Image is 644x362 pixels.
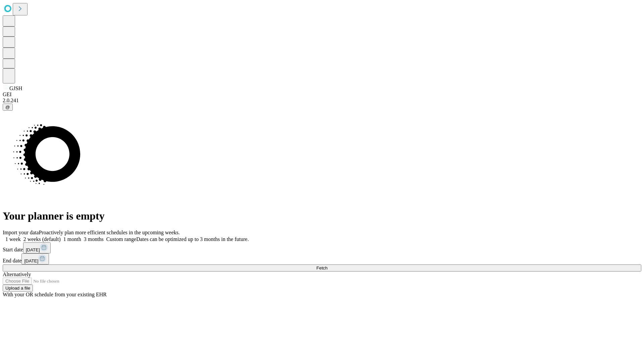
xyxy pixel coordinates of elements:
div: End date [3,253,641,264]
button: Upload a file [3,285,33,292]
button: [DATE] [23,242,51,253]
span: Alternatively [3,271,31,277]
span: 1 month [63,236,81,242]
h1: Your planner is empty [3,210,641,222]
span: Dates can be optimized up to 3 months in the future. [136,236,249,242]
div: GEI [3,92,641,98]
span: [DATE] [24,258,38,263]
span: With your OR schedule from your existing EHR [3,292,107,297]
span: Custom range [106,236,136,242]
span: GJSH [9,85,22,91]
span: Import your data [3,230,39,235]
button: Fetch [3,264,641,271]
button: [DATE] [21,253,49,264]
span: [DATE] [26,247,40,252]
button: @ [3,104,13,111]
span: 2 weeks (default) [23,236,61,242]
span: Proactively plan more efficient schedules in the upcoming weeks. [39,230,180,235]
span: @ [5,105,10,110]
span: 1 week [5,236,21,242]
div: Start date [3,242,641,253]
span: Fetch [316,265,327,270]
span: 3 months [84,236,104,242]
div: 2.0.241 [3,98,641,104]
